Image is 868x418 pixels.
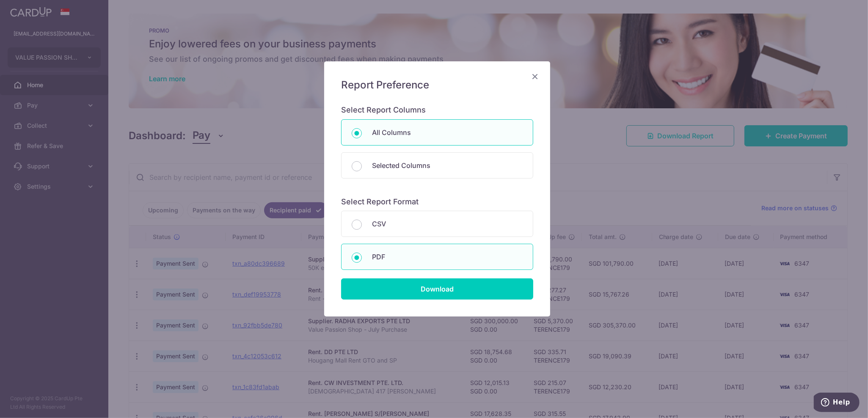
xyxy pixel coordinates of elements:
[814,393,860,414] iframe: Opens a widget where you can find more information
[341,278,533,300] input: Download
[372,219,523,229] p: CSV
[372,160,523,170] p: Selected Columns
[372,127,523,137] p: All Columns
[341,105,533,115] h6: Select Report Columns
[341,78,533,92] h5: Report Preference
[372,252,523,262] p: PDF
[530,71,540,82] button: Close
[341,197,533,207] h6: Select Report Format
